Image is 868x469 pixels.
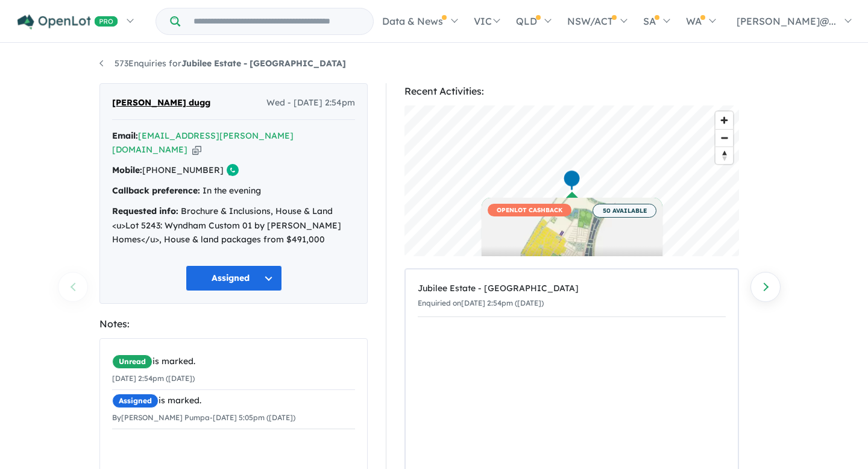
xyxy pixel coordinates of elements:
div: Recent Activities: [404,83,739,99]
canvas: Map [404,105,739,256]
button: Copy [192,143,201,156]
div: Notes: [99,316,368,332]
button: Zoom in [715,112,733,129]
button: Zoom out [715,129,733,146]
strong: Mobile: [112,165,142,175]
span: Wed - [DATE] 2:54pm [266,96,355,110]
small: Enquiried on [DATE] 2:54pm ([DATE]) [418,298,544,307]
div: is marked. [112,394,355,408]
div: Map marker [563,169,581,192]
div: Jubilee Estate - [GEOGRAPHIC_DATA] [418,282,726,296]
strong: Jubilee Estate - [GEOGRAPHIC_DATA] [181,58,346,69]
input: Try estate name, suburb, builder or developer [183,8,371,34]
div: is marked. [112,354,355,369]
span: Assigned [112,394,159,408]
strong: Email: [112,130,138,141]
a: Jubilee Estate - [GEOGRAPHIC_DATA]Enquiried on[DATE] 2:54pm ([DATE]) [418,275,726,317]
span: Reset bearing to north [715,147,733,164]
strong: Requested info: [112,206,178,216]
a: [EMAIL_ADDRESS][PERSON_NAME][DOMAIN_NAME] [112,130,294,156]
a: OPENLOT CASHBACK 50 AVAILABLE [482,198,662,288]
span: [PERSON_NAME]@... [737,15,836,27]
span: 50 AVAILABLE [593,204,656,218]
span: [PERSON_NAME] dugg [112,96,210,110]
nav: breadcrumb [99,57,769,71]
span: Unread [112,354,153,369]
a: 573Enquiries forJubilee Estate - [GEOGRAPHIC_DATA] [99,58,346,69]
small: By [PERSON_NAME] Pumpa - [DATE] 5:05pm ([DATE]) [112,413,295,422]
span: OPENLOT CASHBACK [488,204,571,216]
img: Openlot PRO Logo White [17,14,118,30]
button: Reset bearing to north [715,146,733,164]
a: [PHONE_NUMBER] [142,165,224,175]
span: Zoom out [715,130,733,146]
button: Assigned [186,265,282,291]
small: [DATE] 2:54pm ([DATE]) [112,374,195,383]
div: Brochure & Inclusions, House & Land <u>Lot 5243: Wyndham Custom 01 by [PERSON_NAME] Homes</u>, Ho... [112,204,355,247]
strong: Callback preference: [112,185,200,196]
div: In the evening [112,184,355,198]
